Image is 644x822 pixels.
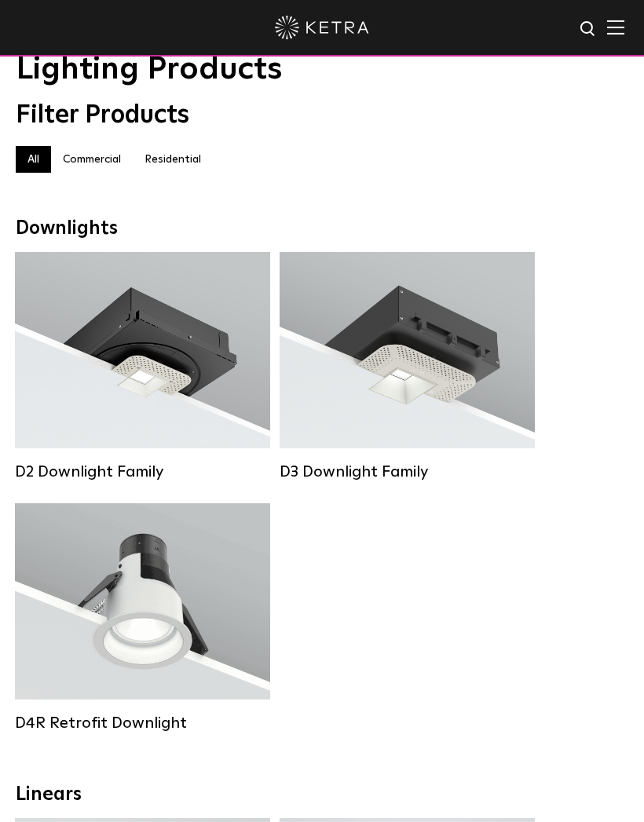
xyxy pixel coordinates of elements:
[15,503,270,731] a: D4R Retrofit Downlight Lumen Output:800Colors:White / BlackBeam Angles:15° / 25° / 40° / 60°Watta...
[16,100,628,130] div: Filter Products
[16,217,628,240] div: Downlights
[16,53,282,85] span: Lighting Products
[51,146,133,173] label: Commercial
[15,462,270,481] div: D2 Downlight Family
[15,714,270,732] div: D4R Retrofit Downlight
[133,146,213,173] label: Residential
[16,784,628,806] div: Linears
[607,20,624,35] img: Hamburger%20Nav.svg
[275,16,369,39] img: ketra-logo-2019-white
[16,146,51,173] label: All
[280,252,535,480] a: D3 Downlight Family Lumen Output:700 / 900 / 1100Colors:White / Black / Silver / Bronze / Paintab...
[579,20,598,39] img: search icon
[280,462,535,481] div: D3 Downlight Family
[15,252,270,480] a: D2 Downlight Family Lumen Output:1200Colors:White / Black / Gloss Black / Silver / Bronze / Silve...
